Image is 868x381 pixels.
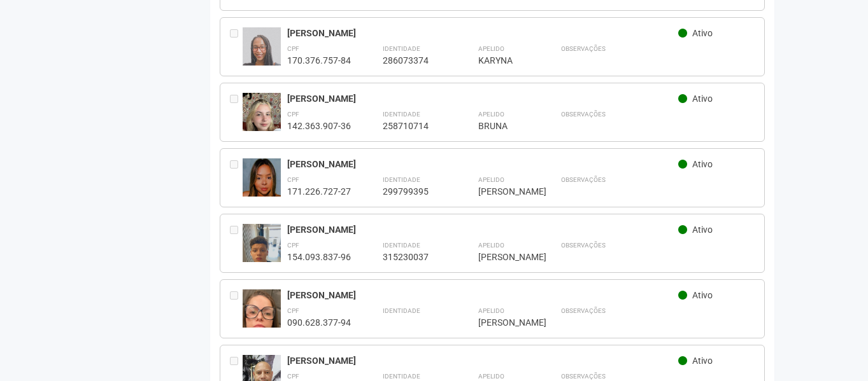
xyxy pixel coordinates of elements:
[561,45,606,52] strong: Observações
[478,242,504,249] strong: Apelido
[243,289,281,372] img: user.jpg
[287,45,299,52] strong: CPF
[478,55,529,66] div: KARYNA
[243,224,281,292] img: user.jpg
[287,289,679,301] div: [PERSON_NAME]
[692,159,713,169] span: Ativo
[287,224,679,235] div: [PERSON_NAME]
[383,373,420,380] strong: Identidade
[287,186,351,197] div: 171.226.727-27
[478,251,529,263] div: [PERSON_NAME]
[692,28,713,38] span: Ativo
[383,251,446,263] div: 315230037
[561,307,606,314] strong: Observações
[561,111,606,118] strong: Observações
[287,373,299,380] strong: CPF
[478,176,504,183] strong: Apelido
[287,27,679,39] div: [PERSON_NAME]
[692,290,713,300] span: Ativo
[287,355,679,366] div: [PERSON_NAME]
[383,55,446,66] div: 286073374
[383,111,420,118] strong: Identidade
[383,176,420,183] strong: Identidade
[383,45,420,52] strong: Identidade
[230,289,243,328] div: Entre em contato com a Aministração para solicitar o cancelamento ou 2a via
[287,93,679,104] div: [PERSON_NAME]
[287,307,299,314] strong: CPF
[561,242,606,249] strong: Observações
[692,225,713,235] span: Ativo
[243,93,281,144] img: user.jpg
[561,176,606,183] strong: Observações
[692,94,713,104] span: Ativo
[243,27,281,95] img: user.jpg
[287,158,679,170] div: [PERSON_NAME]
[692,356,713,366] span: Ativo
[243,158,281,228] img: user.jpg
[230,27,243,66] div: Entre em contato com a Aministração para solicitar o cancelamento ou 2a via
[478,111,504,118] strong: Apelido
[478,317,529,328] div: [PERSON_NAME]
[230,224,243,263] div: Entre em contato com a Aministração para solicitar o cancelamento ou 2a via
[383,186,446,197] div: 299799395
[287,120,351,132] div: 142.363.907-36
[287,55,351,66] div: 170.376.757-84
[478,186,529,197] div: [PERSON_NAME]
[383,242,420,249] strong: Identidade
[478,373,504,380] strong: Apelido
[230,93,243,132] div: Entre em contato com a Aministração para solicitar o cancelamento ou 2a via
[383,307,420,314] strong: Identidade
[287,251,351,263] div: 154.093.837-96
[230,158,243,197] div: Entre em contato com a Aministração para solicitar o cancelamento ou 2a via
[478,307,504,314] strong: Apelido
[478,120,529,132] div: BRUNA
[287,176,299,183] strong: CPF
[287,111,299,118] strong: CPF
[383,120,446,132] div: 258710714
[287,317,351,328] div: 090.628.377-94
[478,45,504,52] strong: Apelido
[561,373,606,380] strong: Observações
[287,242,299,249] strong: CPF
